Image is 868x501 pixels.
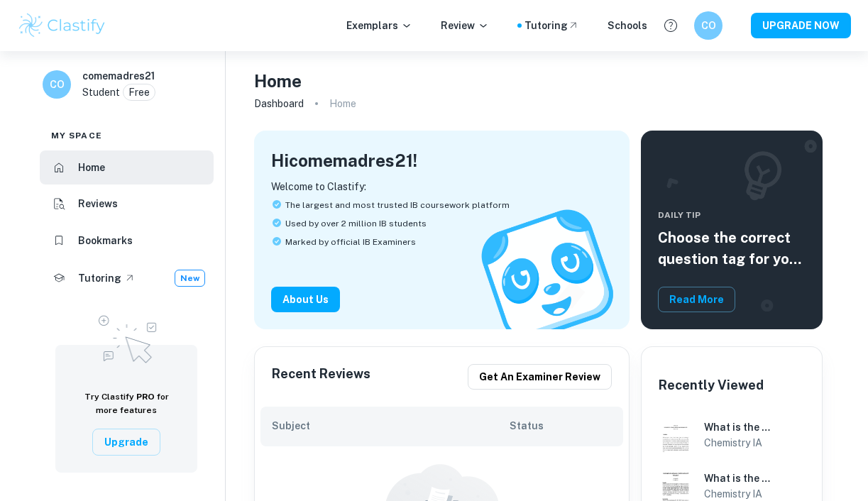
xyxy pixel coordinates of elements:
a: Bookmarks [40,224,214,258]
a: Tutoring [524,18,579,33]
button: Upgrade [92,429,160,456]
h6: Chemistry IA [704,435,774,451]
p: Student [82,84,120,100]
h5: Choose the correct question tag for your coursework [658,227,806,270]
a: Schools [608,18,647,33]
h6: Try Clastify for more features [72,390,180,417]
button: CO [694,11,723,40]
span: The largest and most trusted IB coursework platform [285,199,510,211]
h4: Home [254,68,302,94]
button: Read More [658,287,735,312]
a: Home [40,150,214,185]
img: Chemistry IA example thumbnail: What is the effect of the temperature (3 [659,418,693,452]
h6: CO [49,77,65,92]
h6: What is the effect of the temperature (30, 40, 50, 60, 70 °C) on the buffering capacity (mol/dm3)... [704,419,774,435]
button: About Us [271,287,340,312]
p: Home [329,96,356,111]
span: Daily Tip [658,209,806,221]
h6: CO [701,18,717,33]
span: My space [51,129,102,142]
h4: Hi comemadres21 ! [271,148,417,173]
a: Reviews [40,187,214,221]
button: UPGRADE NOW [751,13,851,38]
p: Welcome to Clastify: [271,179,612,194]
h6: comemadres21 [82,68,155,84]
img: Clastify logo [17,11,107,40]
p: Free [128,84,150,100]
p: Exemplars [346,18,412,33]
a: Chemistry IA example thumbnail: What is the effect of the temperature (3What is the effect of the... [653,412,811,458]
h6: What is the effect of cooking temperature (10, 25, 40, 55, 70 °C) of Ipomoea aquatica on its conc... [704,470,774,486]
span: PRO [136,392,155,402]
span: Marked by official IB Examiners [285,236,416,248]
h6: Reviews [78,196,118,211]
img: Upgrade to Pro [91,307,162,368]
span: New [175,272,204,285]
p: Review [441,18,489,33]
h6: Home [78,160,105,175]
button: Get an examiner review [468,364,612,390]
h6: Bookmarks [78,233,133,248]
h6: Recent Reviews [272,364,370,390]
a: TutoringNew [40,260,214,296]
button: Help and Feedback [659,13,683,38]
h6: Recently Viewed [659,375,764,395]
a: Dashboard [254,94,304,114]
h6: Tutoring [78,270,121,286]
span: Used by over 2 million IB students [285,217,427,230]
h6: Status [510,418,612,434]
h6: Subject [272,418,510,434]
